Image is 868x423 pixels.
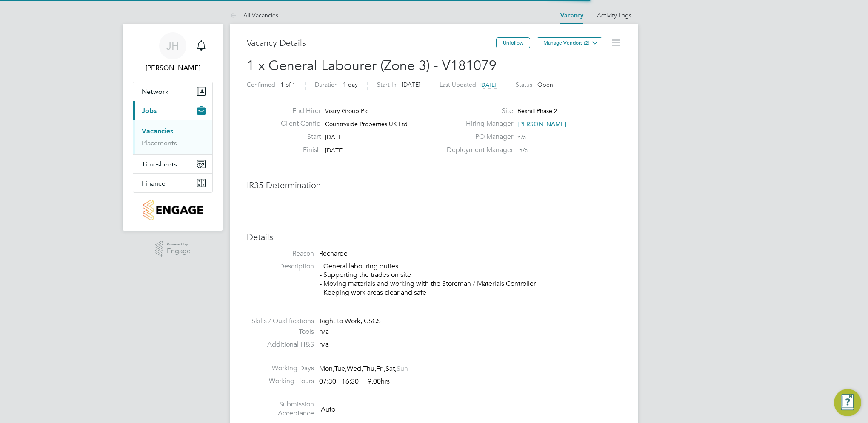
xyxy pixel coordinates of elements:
[133,174,212,192] button: Finance
[133,32,213,73] a: JH[PERSON_NAME]
[516,81,532,88] label: Status
[142,139,177,147] a: Placements
[377,81,397,88] label: Start In
[597,11,631,19] a: Activity Logs
[321,405,335,414] span: Auto
[440,81,476,88] label: Last Updated
[442,119,513,128] label: Hiring Manager
[247,400,314,418] label: Submission Acceptance
[247,340,314,349] label: Additional H&S
[247,81,275,88] label: Confirmed
[133,63,213,73] span: Joshua Hall
[537,81,553,88] span: Open
[319,377,390,386] div: 07:30 - 16:30
[247,249,314,258] label: Reason
[142,179,166,187] span: Finance
[376,364,385,373] span: Fri,
[325,107,368,115] span: Vistry Group Plc
[142,107,157,115] span: Jobs
[133,101,212,120] button: Jobs
[133,120,212,154] div: Jobs
[142,127,173,135] a: Vacancies
[519,147,528,154] span: n/a
[343,81,358,88] span: 1 day
[320,317,621,326] div: Right to Work, CSCS
[247,327,314,336] label: Tools
[133,200,213,220] a: Go to home page
[247,262,314,271] label: Description
[402,81,420,88] span: [DATE]
[274,107,321,116] label: End Hirer
[143,200,203,220] img: countryside-properties-logo-retina.png
[247,377,314,386] label: Working Hours
[385,364,397,373] span: Sat,
[133,155,212,173] button: Timesheets
[517,120,566,128] span: [PERSON_NAME]
[123,24,223,231] nav: Main navigation
[442,146,513,155] label: Deployment Manager
[167,248,191,255] span: Engage
[142,87,168,96] span: Network
[496,37,530,48] button: Unfollow
[325,120,408,128] span: Countryside Properties UK Ltd
[834,389,861,416] button: Engage Resource Center
[247,180,621,191] h3: IR35 Determination
[480,81,497,88] span: [DATE]
[537,37,602,48] button: Manage Vendors (2)
[247,37,496,48] h3: Vacancy Details
[230,11,278,19] a: All Vacancies
[319,340,329,349] span: n/a
[319,364,334,373] span: Mon,
[319,249,348,258] span: Recharge
[315,81,338,88] label: Duration
[517,107,557,115] span: Bexhill Phase 2
[397,364,408,373] span: Sun
[363,377,390,386] span: 9.00hrs
[325,147,344,154] span: [DATE]
[247,364,314,373] label: Working Days
[133,82,212,101] button: Network
[166,40,179,51] span: JH
[442,133,513,141] label: PO Manager
[334,364,347,373] span: Tue,
[280,81,296,88] span: 1 of 1
[274,119,321,128] label: Client Config
[247,317,314,326] label: Skills / Qualifications
[325,133,344,141] span: [DATE]
[167,241,191,248] span: Powered by
[142,160,177,168] span: Timesheets
[319,327,329,336] span: n/a
[347,364,363,373] span: Wed,
[442,107,513,116] label: Site
[517,133,526,141] span: n/a
[155,241,191,257] a: Powered byEngage
[560,12,583,19] a: Vacancy
[274,133,321,141] label: Start
[320,262,621,297] p: - General labouring duties - Supporting the trades on site - Moving materials and working with th...
[247,57,497,74] span: 1 x General Labourer (Zone 3) - V181079
[363,364,376,373] span: Thu,
[274,146,321,155] label: Finish
[247,231,621,243] h3: Details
